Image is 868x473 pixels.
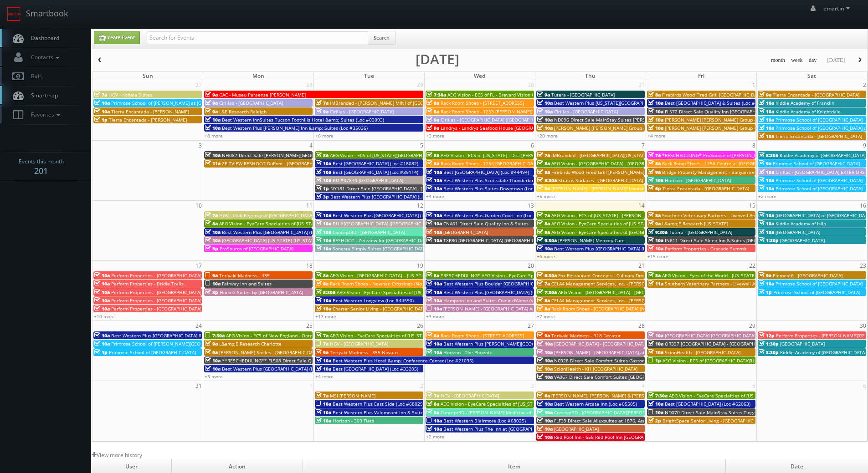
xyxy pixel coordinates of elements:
[537,305,550,312] span: 8a
[537,92,550,98] span: 9a
[205,92,218,98] span: 9a
[426,160,439,167] span: 8a
[648,177,663,183] span: 10a
[773,160,860,167] span: Primrose School of [GEOGRAPHIC_DATA]
[94,313,115,320] a: +10 more
[222,237,318,244] span: [GEOGRAPHIC_DATA] [US_STATE] [US_STATE]
[665,125,847,131] span: [PERSON_NAME] [PERSON_NAME] Group - [GEOGRAPHIC_DATA] - [STREET_ADDRESS]
[316,185,329,192] span: 1p
[551,332,621,339] span: Teriyaki Madness - 318 Decatur
[665,237,791,244] span: IN611 Direct Sale Sleep Inn & Suites [GEOGRAPHIC_DATA]
[426,229,442,235] span: 10a
[316,349,329,356] span: 9a
[426,272,439,279] span: 8a
[316,108,329,115] span: 9a
[648,349,663,356] span: 10a
[648,185,661,192] span: 6p
[443,297,561,304] span: Hampton Inn and Suites Coeur d'Alene (second shoot)
[537,169,550,175] span: 8a
[109,349,196,356] span: Primrose School of [GEOGRAPHIC_DATA]
[669,229,732,235] span: Tutera - [GEOGRAPHIC_DATA]
[426,332,439,339] span: 8a
[426,313,444,320] a: +3 more
[111,305,201,312] span: Perform Properties - [GEOGRAPHIC_DATA]
[759,133,774,139] span: 10a
[441,125,571,131] span: Landrys - Landrys Seafood House [GEOGRAPHIC_DATA] GALV
[315,313,336,320] a: +17 more
[443,185,553,192] span: Best Western Plus Suites Downtown (Loc #61037)
[648,169,661,175] span: 9a
[554,108,618,115] span: Cirillas - [GEOGRAPHIC_DATA]
[330,185,465,192] span: NY181 Direct Sale [GEOGRAPHIC_DATA] - [GEOGRAPHIC_DATA]
[537,313,555,320] a: +7 more
[94,100,110,106] span: 10a
[205,272,218,279] span: 9a
[758,193,776,199] a: +2 more
[222,125,368,131] span: Best Western Plus [PERSON_NAME] Inn &amp; Suites (Loc #35036)
[330,100,457,106] span: iMBranded - [PERSON_NAME] MINI of [GEOGRAPHIC_DATA]
[759,280,774,287] span: 10a
[147,31,368,44] input: Search for Events
[776,117,863,123] span: Primrose School of [GEOGRAPHIC_DATA]
[776,133,862,139] span: Tierra Encantada - [GEOGRAPHIC_DATA]
[551,185,661,192] span: [PERSON_NAME] - [PERSON_NAME] London Avalon
[316,229,331,235] span: 10a
[426,132,444,139] a: +3 more
[665,245,747,252] span: Perform Properties - Cascade Summit
[554,341,647,347] span: [GEOGRAPHIC_DATA] - [GEOGRAPHIC_DATA]
[441,117,553,123] span: Cirillas - [GEOGRAPHIC_DATA] ([GEOGRAPHIC_DATA])
[443,229,488,235] span: [GEOGRAPHIC_DATA]
[222,117,384,123] span: Best Western InnSuites Tucson Foothills Hotel &amp; Suites (Loc #03093)
[205,245,218,252] span: 5p
[219,108,267,115] span: L&E Research Raleigh
[759,108,774,115] span: 10a
[316,245,331,252] span: 10a
[316,289,335,295] span: 8:30a
[443,177,581,183] span: Best Western Plus Scottsdale Thunderbird Suites (Loc #03156)
[648,272,661,279] span: 8a
[333,220,437,227] span: BU #[GEOGRAPHIC_DATA] ([GEOGRAPHIC_DATA])
[537,280,550,287] span: 7a
[426,177,442,183] span: 10a
[759,272,771,279] span: 9a
[759,341,779,347] span: 1:30p
[773,92,859,98] span: Tierra Encantada - [GEOGRAPHIC_DATA]
[759,152,778,158] span: 8:30a
[94,117,108,123] span: 1p
[426,92,446,98] span: 7:30a
[768,55,788,66] button: month
[205,108,218,115] span: 9a
[219,341,282,347] span: L&amp;E Research Charlotte
[648,229,668,235] span: 9:30a
[111,108,189,115] span: Tierra Encantada - [PERSON_NAME]
[205,132,223,139] a: +8 more
[537,185,550,192] span: 9a
[663,185,749,192] span: Tierra Encantada - [GEOGRAPHIC_DATA]
[441,160,540,167] span: Rack Room Shoes - 1254 [GEOGRAPHIC_DATA]
[647,253,668,259] a: +15 more
[648,341,663,347] span: 10a
[205,237,221,244] span: 10a
[537,237,557,244] span: 9:30a
[537,125,553,131] span: 10a
[443,349,492,356] span: Horizon - The Phoenix
[551,92,615,98] span: Tutera - [GEOGRAPHIC_DATA]
[648,100,663,106] span: 10a
[558,177,671,183] span: Stratus Surfaces - [GEOGRAPHIC_DATA] Slab Gallery
[759,212,774,219] span: 10a
[537,152,550,158] span: 7a
[537,177,557,183] span: 8:30a
[94,341,110,347] span: 10a
[426,237,442,244] span: 10a
[554,245,670,252] span: Best Western Plus [GEOGRAPHIC_DATA] (Loc #05665)
[219,212,313,219] span: HGV - Club Regency of [GEOGRAPHIC_DATA]
[426,349,442,356] span: 10a
[759,169,774,175] span: 10a
[205,349,218,356] span: 9a
[222,280,272,287] span: Fairway Inn and Suites
[330,341,388,347] span: HGV - [GEOGRAPHIC_DATA]
[316,169,331,175] span: 10a
[316,341,329,347] span: 7a
[551,229,730,235] span: AEG Vision - EyeCare Specialties of [GEOGRAPHIC_DATA] - Medfield Eye Associates
[219,272,270,279] span: Teriyaki Madness - 439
